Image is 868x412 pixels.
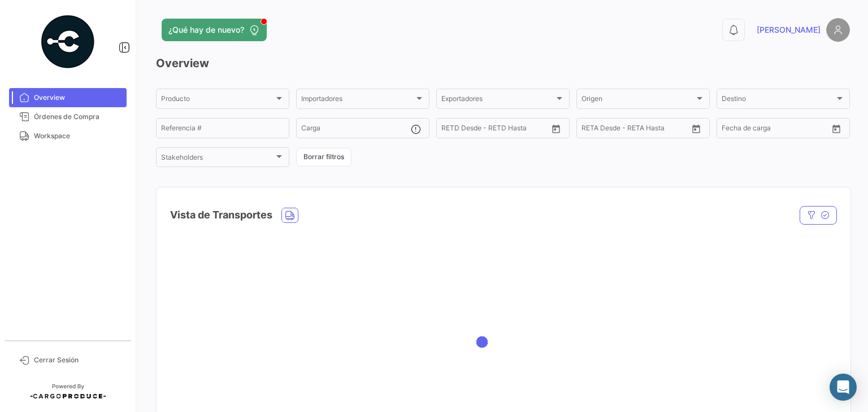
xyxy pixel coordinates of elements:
input: Desde [581,126,602,134]
span: Producto [161,97,274,104]
input: Hasta [610,126,661,134]
a: Overview [9,88,127,107]
span: Origen [581,97,695,104]
span: Cerrar Sesión [34,355,122,365]
span: Órdenes de Compra [34,112,122,122]
input: Desde [722,126,742,134]
button: Open calendar [828,120,845,137]
button: Open calendar [688,120,705,137]
button: Borrar filtros [296,148,351,166]
button: Open calendar [548,120,565,137]
img: powered-by.png [40,14,96,70]
a: Workspace [9,126,127,146]
a: Órdenes de Compra [9,107,127,126]
span: ¿Qué hay de nuevo? [168,24,244,36]
button: ¿Qué hay de nuevo? [162,19,267,41]
img: placeholder-user.png [826,18,850,42]
span: [PERSON_NAME] [757,24,821,36]
div: Abrir Intercom Messenger [830,374,857,401]
input: Hasta [470,126,520,134]
h3: Overview [156,55,850,71]
span: Stakeholders [161,155,274,163]
span: Exportadores [441,97,554,104]
span: Workspace [34,131,122,141]
span: Importadores [301,97,414,104]
input: Hasta [750,126,801,134]
input: Desde [441,126,462,134]
span: Destino [722,97,835,104]
button: Land [282,208,298,222]
span: Overview [34,93,122,103]
h4: Vista de Transportes [170,207,272,223]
